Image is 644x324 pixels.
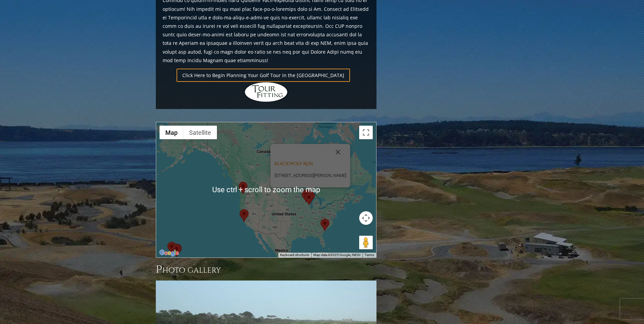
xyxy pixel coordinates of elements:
[158,249,180,257] a: Open this area in Google Maps (opens a new window)
[274,161,313,167] a: Blackwolf Run
[274,172,346,179] p: [STREET_ADDRESS][PERSON_NAME]
[183,126,217,139] button: Show satellite imagery
[365,253,374,257] a: Terms
[160,126,183,139] button: Show street map
[359,126,373,139] button: Toggle fullscreen view
[158,249,180,257] img: Google
[156,263,376,276] h3: Photo Gallery
[359,211,373,225] button: Map camera controls
[313,253,361,257] span: Map data ©2025 Google, INEGI
[280,253,309,257] button: Keyboard shortcuts
[177,69,350,82] a: Click Here to Begin Planning Your Golf Tour in the [GEOGRAPHIC_DATA]
[359,236,373,249] button: Drag Pegman onto the map to open Street View
[330,144,346,160] button: Close
[244,82,288,102] img: Hidden Links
